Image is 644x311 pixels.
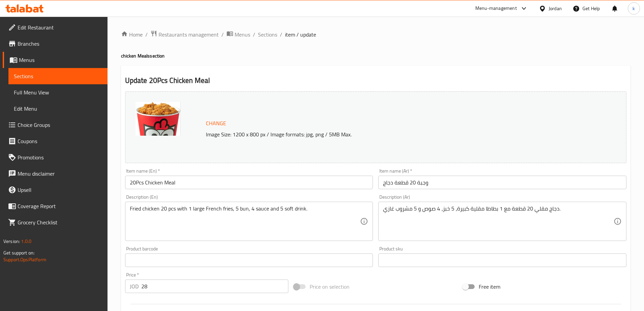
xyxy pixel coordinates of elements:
[3,19,108,36] a: Edit Restaurant
[3,237,20,246] span: Version:
[18,137,102,145] span: Coupons
[475,4,517,13] div: Menu-management
[125,253,373,267] input: Please enter product barcode
[253,30,255,39] li: /
[3,117,108,133] a: Choice Groups
[125,176,373,189] input: Enter name En
[121,52,630,59] h4: chicken Meals section
[3,214,108,230] a: Grocery Checklist
[130,282,139,290] p: JOD
[479,283,500,291] span: Free item
[3,165,108,182] a: Menu disclaimer
[203,116,229,130] button: Change
[18,40,102,48] span: Branches
[378,253,626,267] input: Please enter product sku
[130,205,360,238] textarea: Fried chicken 20 pcs with 1 large French fries, 5 bun, 4 sauce and 5 soft drink.
[383,205,614,238] textarea: دجاج مقلي 20 قطعة مع 1 بطاطا مقلية كبيرة، 5 خبز، 4 صوص و 5 مشروب غازي.
[3,248,34,257] span: Get support on:
[280,30,282,39] li: /
[18,186,102,194] span: Upsell
[121,30,143,39] a: Home
[14,72,102,80] span: Sections
[310,283,350,291] span: Price on selection
[226,30,250,39] a: Menus
[549,5,562,12] div: Jordan
[3,198,108,214] a: Coverage Report
[378,176,626,189] input: Enter name Ar
[8,68,108,84] a: Sections
[8,101,108,117] a: Edit Menu
[235,30,250,39] span: Menus
[633,5,635,12] span: k
[3,255,46,264] a: Support.OpsPlatform
[3,52,108,68] a: Menus
[14,88,102,96] span: Full Menu View
[221,30,224,39] li: /
[14,105,102,113] span: Edit Menu
[19,56,102,64] span: Menus
[18,23,102,31] span: Edit Restaurant
[203,130,564,138] p: Image Size: 1200 x 800 px / Image formats: jpg, png / 5MB Max.
[206,118,226,128] span: Change
[141,280,289,293] input: Please enter price
[18,170,102,178] span: Menu disclaimer
[3,182,108,198] a: Upsell
[18,121,102,129] span: Choice Groups
[18,153,102,161] span: Promotions
[258,30,277,39] a: Sections
[3,149,108,165] a: Promotions
[21,237,31,246] span: 1.0.0
[18,218,102,226] span: Grocery Checklist
[18,202,102,210] span: Coverage Report
[150,30,219,39] a: Restaurants management
[136,102,181,136] img: mmw_638909670331525428
[145,30,148,39] li: /
[285,30,316,39] span: item / update
[159,30,219,39] span: Restaurants management
[125,75,626,86] h2: Update 20Pcs Chicken Meal
[3,36,108,52] a: Branches
[8,84,108,101] a: Full Menu View
[3,133,108,149] a: Coupons
[121,30,630,39] nav: breadcrumb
